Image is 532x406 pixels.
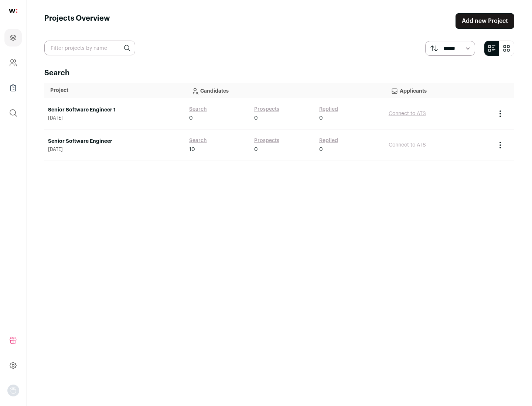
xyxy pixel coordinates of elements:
[391,83,486,98] p: Applicants
[456,13,514,29] a: Add new Project
[389,111,426,116] a: Connect to ATS
[48,106,182,114] a: Senior Software Engineer 1
[48,147,182,152] span: [DATE]
[4,54,22,72] a: Company and ATS Settings
[389,142,426,148] a: Connect to ATS
[319,146,323,153] span: 0
[254,146,258,153] span: 0
[7,385,19,396] img: nopic.png
[48,138,182,145] a: Senior Software Engineer
[189,146,195,153] span: 10
[7,385,19,396] button: Open dropdown
[4,79,22,97] a: Company Lists
[496,109,505,118] button: Project Actions
[9,9,17,13] img: wellfound-shorthand-0d5821cbd27db2630d0214b213865d53afaa358527fdda9d0ea32b1df1b89c2c.svg
[254,106,279,113] a: Prospects
[189,137,207,144] a: Search
[319,106,338,113] a: Replied
[319,114,323,122] span: 0
[44,13,110,29] h1: Projects Overview
[189,106,207,113] a: Search
[48,115,182,121] span: [DATE]
[191,83,379,98] p: Candidates
[254,114,258,122] span: 0
[319,137,338,144] a: Replied
[44,41,135,55] input: Filter projects by name
[496,141,505,149] button: Project Actions
[44,68,514,78] h2: Search
[254,137,279,144] a: Prospects
[189,114,193,122] span: 0
[50,87,180,94] p: Project
[4,29,22,47] a: Projects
